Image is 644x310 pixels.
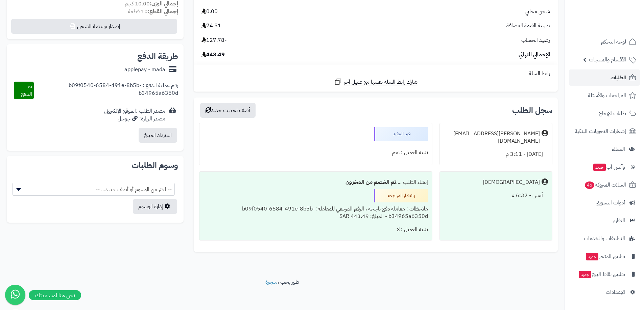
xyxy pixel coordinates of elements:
span: جديد [579,271,591,278]
span: تطبيق نقاط البيع [578,270,625,279]
a: طلبات الإرجاع [569,105,640,121]
span: شحن مجاني [525,8,550,16]
div: تنبيه العميل : لا [204,223,428,236]
span: إشعارات التحويلات البنكية [575,126,626,136]
div: بانتظار المراجعة [374,189,428,202]
div: قيد التنفيذ [374,127,428,141]
span: 0.00 [201,8,218,16]
div: إنشاء الطلب .... [204,176,428,189]
a: شارك رابط السلة نفسها مع عميل آخر [334,78,418,86]
strong: إجمالي القطع: [148,7,178,16]
span: الأقسام والمنتجات [589,55,626,64]
a: أدوات التسويق [569,195,640,211]
div: تنبيه العميل : نعم [204,146,428,159]
span: الطلبات [611,73,626,82]
span: لوحة التحكم [601,37,626,47]
a: إشعارات التحويلات البنكية [569,123,640,139]
span: تم الدفع [21,82,32,98]
a: الطلبات [569,69,640,86]
span: رصيد الحساب [521,36,550,44]
a: السلات المتروكة46 [569,177,640,193]
span: -- اختر من الوسوم أو أضف جديد... -- [13,183,174,196]
span: أدوات التسويق [596,198,625,207]
span: الإعدادات [606,287,625,297]
div: [PERSON_NAME][EMAIL_ADDRESS][DOMAIN_NAME] [444,130,540,145]
button: أضف تحديث جديد [200,103,256,118]
span: ضريبة القيمة المضافة [506,22,550,30]
span: تطبيق المتجر [585,252,625,261]
span: 74.51 [201,22,221,30]
span: -- اختر من الوسوم أو أضف جديد... -- [12,183,175,196]
span: السلات المتروكة [584,180,626,190]
button: إصدار بوليصة الشحن [11,19,177,34]
div: رقم عملية الدفع : b09f0540-6584-491e-8b5b-b34965a6350d [34,82,178,99]
h2: طريقة الدفع [137,52,178,60]
span: التقارير [612,216,625,225]
div: أمس - 6:32 م [444,189,548,202]
span: جديد [586,253,598,260]
div: [DATE] - 3:11 م [444,148,548,161]
div: applepay - mada [124,66,165,74]
span: جديد [593,164,606,171]
span: المراجعات والأسئلة [588,91,626,100]
a: التقارير [569,213,640,229]
div: [DEMOGRAPHIC_DATA] [483,178,540,186]
div: رابط السلة [196,70,555,78]
a: العملاء [569,141,640,157]
span: الإجمالي النهائي [519,51,550,59]
span: وآتس آب [593,162,625,172]
a: تطبيق المتجرجديد [569,248,640,264]
a: التطبيقات والخدمات [569,230,640,247]
small: 10 قطعة [128,7,178,16]
button: استرداد المبلغ [139,128,177,143]
span: التطبيقات والخدمات [584,234,625,243]
b: تم الخصم من المخزون [345,178,396,186]
div: مصدر الزيارة: جوجل [104,115,165,123]
span: العملاء [612,144,625,154]
a: المراجعات والأسئلة [569,87,640,104]
h2: وسوم الطلبات [12,161,178,169]
a: وآتس آبجديد [569,159,640,175]
span: -127.78 [201,36,226,44]
h3: سجل الطلب [512,106,552,114]
a: تطبيق نقاط البيعجديد [569,266,640,282]
span: 443.49 [201,51,225,59]
div: مصدر الطلب :الموقع الإلكتروني [104,107,165,123]
a: متجرة [265,278,278,286]
span: 46 [585,181,594,189]
a: لوحة التحكم [569,34,640,50]
span: شارك رابط السلة نفسها مع عميل آخر [344,78,418,86]
a: الإعدادات [569,284,640,300]
a: إدارة الوسوم [133,199,177,214]
div: ملاحظات : معاملة دفع ناجحة ، الرقم المرجعي للمعاملة: b09f0540-6584-491e-8b5b-b34965a6350d - المبل... [204,202,428,223]
span: طلبات الإرجاع [599,109,626,118]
